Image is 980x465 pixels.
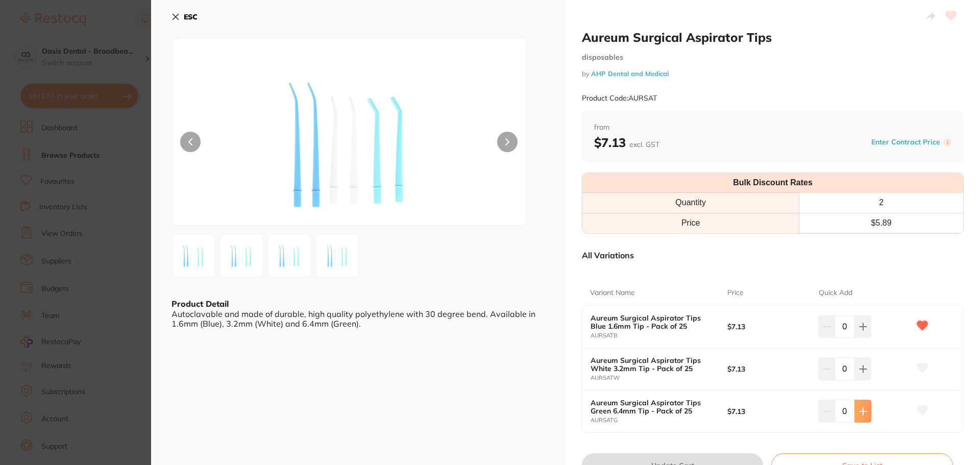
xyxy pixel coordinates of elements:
[175,237,212,274] img: NjE3MTY
[582,70,964,78] small: by
[582,193,799,213] th: Quantity
[629,140,659,149] span: excl. GST
[171,8,198,26] button: ESC
[590,288,635,298] p: Variant Name
[727,365,810,373] b: $7.13
[243,64,455,225] img: NjE3MTY
[591,314,714,330] b: Aureum Surgical Aspirator Tips Blue 1.6mm Tip - Pack of 25
[171,299,229,309] b: Product Detail
[591,332,727,339] small: AURSATB
[594,123,951,133] span: from
[271,237,308,274] img: NjE3MTc
[582,213,799,233] td: Price
[868,137,943,147] button: Enter Contract Price
[943,138,951,146] label: i
[591,375,727,381] small: AURSATW
[319,237,356,274] img: NjE3MTg
[727,407,810,415] b: $7.13
[799,193,963,213] th: 2
[591,399,714,415] b: Aureum Surgical Aspirator Tips Green 6.4mm Tip - Pack of 25
[594,135,659,150] b: $7.13
[171,309,545,328] div: Autoclavable and made of durable, high quality polyethylene with 30 degree bend. Available in 1.6...
[223,237,260,274] img: NjE3MTk
[582,53,964,62] small: disposables
[582,30,964,45] h2: Aureum Surgical Aspirator Tips
[591,69,669,78] a: AHP Dental and Medical
[591,417,727,424] small: AURSATG
[819,288,852,298] p: Quick Add
[582,250,634,260] p: All Variations
[582,173,963,193] th: Bulk Discount Rates
[727,288,744,298] p: Price
[582,94,657,103] small: Product Code: AURSAT
[591,356,714,373] b: Aureum Surgical Aspirator Tips White 3.2mm Tip - Pack of 25
[184,12,198,21] b: ESC
[799,213,963,233] td: $ 5.89
[727,323,810,331] b: $7.13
